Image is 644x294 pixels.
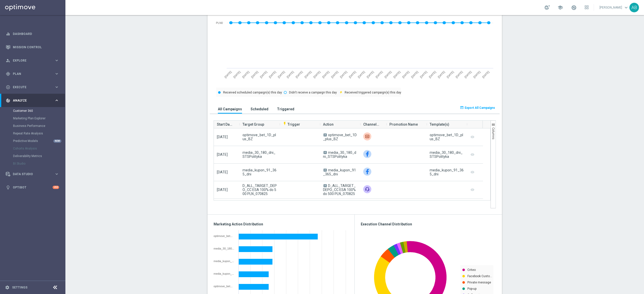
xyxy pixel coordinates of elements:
a: Marketing Plan Explorer [13,116,52,120]
span: [DATE] [217,188,228,192]
a: Deliverability Metrics [13,154,52,158]
i: play_circle_outline [6,85,10,89]
text: [DATE] [251,70,259,79]
div: optimove_bet_1D_plus [214,285,235,288]
div: optimove_bet_1D_plus_BZ [214,234,235,237]
span: Promotion Name [389,119,418,129]
div: Cohorts Analysis [13,145,65,152]
text: [DATE] [446,70,454,79]
h3: Marketing Action Distribution [214,222,348,226]
button: All Campaigns [217,104,243,114]
span: [DATE] [217,170,228,174]
img: Criteo [363,132,371,140]
text: [DATE] [242,70,250,79]
img: Call center [363,185,371,193]
div: gps_fixed Plan keyboard_arrow_right [6,72,59,76]
text: Criteo [467,268,476,272]
span: D_ALL_TARGET_DEPO_CC ESA 100% do 500 PLN_070825 [323,184,356,196]
button: lightbulb Optibot +10 [6,185,59,189]
span: optimove_bet_1D_plus_BZ [243,133,277,141]
button: Scheduled [249,104,270,114]
span: Data Studio [13,173,54,176]
text: Private message [467,281,491,284]
text: [DATE] [277,70,286,79]
div: +10 [53,186,59,189]
i: lightbulb [6,185,10,190]
text: [DATE] [331,70,339,79]
text: [DATE] [304,70,312,79]
div: Deliverability Metrics [13,152,65,160]
text: Facebook Custo… [467,274,492,278]
text: Received scheduled campaign(s) this day [223,91,282,94]
span: keyboard_arrow_down [623,5,629,10]
div: media_kupon_91_365_dni [430,168,464,176]
a: Settings [12,286,27,289]
text: [DATE] [339,70,348,79]
div: media_kupon_15_365_dni [214,272,235,275]
span: Analyze [13,99,54,102]
text: [DATE] [348,70,356,79]
span: Trigger [283,122,300,126]
button: equalizer Dashboard [6,32,59,36]
h3: Execution Channel Distribution [361,222,496,226]
div: Dashboard [6,27,59,40]
button: play_circle_outline Execute keyboard_arrow_right [6,85,59,89]
text: [DATE] [366,70,374,79]
text: [DATE] [437,70,446,79]
text: [DATE] [411,70,419,79]
span: D_ALL_TARGET_DEPO_CC ESA 100% do 500 PLN_070825 [243,184,277,196]
h3: Scheduled [251,107,268,111]
a: [PERSON_NAME]keyboard_arrow_down [599,4,629,11]
text: [DATE] [393,70,401,79]
text: [DATE] [357,70,366,79]
div: Explore [6,58,54,63]
div: Customer 360 [13,107,65,115]
span: Template(s) [430,119,449,129]
text: Received triggered campaign(s) this day [345,91,401,94]
text: [DATE] [321,70,330,79]
i: keyboard_arrow_right [54,98,59,103]
button: Triggered [276,104,296,114]
span: media_kupon_91_365_dni [323,168,356,176]
img: Facebook Custom Audience [363,168,371,176]
span: Columns [492,127,495,139]
span: optimove_bet_1D_plus_BZ [323,133,357,141]
div: Mission Control [6,45,59,49]
i: settings [5,285,10,290]
text: PLN0 [216,21,223,24]
div: Data Studio keyboard_arrow_right [6,172,59,176]
div: media_30_180_dni_STSPolityka [214,247,235,250]
div: media_kupon_91_365_dni [214,260,235,263]
i: keyboard_arrow_right [54,172,59,176]
div: Mission Control [6,40,59,54]
div: Predictive Models [13,137,65,145]
i: person_search [6,58,10,63]
button: person_search Explore keyboard_arrow_right [6,59,59,63]
i: gps_fixed [6,72,10,76]
div: Repeat Rate Analysis [13,130,65,137]
text: [DATE] [233,70,241,79]
button: track_changes Analyze keyboard_arrow_right [6,99,59,103]
div: Execute [6,85,54,89]
text: [DATE] [481,70,490,79]
i: equalizer [6,32,10,36]
img: Facebook Custom Audience [363,150,371,158]
span: Start Date [217,119,232,129]
a: Repeat Rate Analysis [13,131,52,135]
i: track_changes [6,98,10,103]
div: Plan [6,72,54,76]
span: [DATE] [217,153,228,157]
span: A [324,133,327,136]
a: Dashboard [13,27,59,40]
text: [DATE] [313,70,321,79]
span: Execute [13,86,54,89]
span: A [324,184,327,187]
text: [DATE] [268,70,276,79]
div: AB [629,3,639,12]
h3: All Campaigns [218,107,242,111]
